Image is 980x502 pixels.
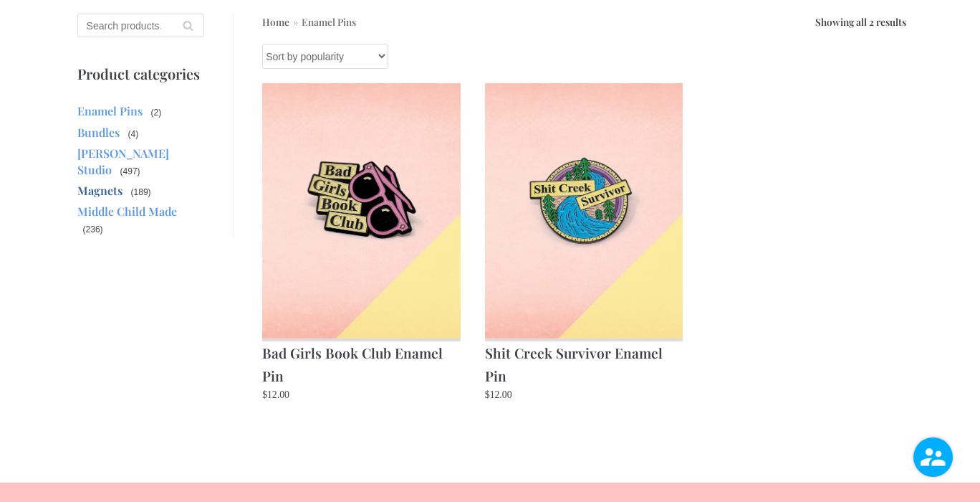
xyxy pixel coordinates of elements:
[485,389,512,400] bdi: 12.00
[119,165,142,178] span: (497)
[262,14,356,29] nav: Breadcrumb
[485,83,683,338] img: Shit Creek Survivor Enamel Pin
[815,14,906,29] p: Showing all 2 results
[77,14,205,37] input: Search products…
[262,389,289,400] bdi: 12.00
[262,389,267,400] span: $
[262,44,388,69] select: Shop order
[77,125,120,140] a: Bundles
[150,106,163,119] span: (2)
[289,15,302,28] span: »
[262,15,289,28] a: Home
[82,223,105,236] span: (236)
[262,338,461,388] h2: Bad Girls Book Club Enamel Pin
[77,183,123,198] a: Magnets
[127,128,140,141] span: (4)
[130,186,153,199] span: (189)
[77,103,143,118] a: Enamel Pins
[913,437,953,477] img: user.png
[77,66,205,82] p: Product categories
[485,83,683,403] a: Shit Creek Survivor Enamel Pin $12.00
[172,14,204,37] button: Search
[77,146,169,176] a: [PERSON_NAME] Studio
[77,204,177,219] a: Middle Child Made
[262,83,461,403] a: Bad Girls Book Club Enamel Pin $12.00
[262,83,461,338] img: Bad Girls Book Club Enamel Pin
[485,338,683,388] h2: Shit Creek Survivor Enamel Pin
[485,389,490,400] span: $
